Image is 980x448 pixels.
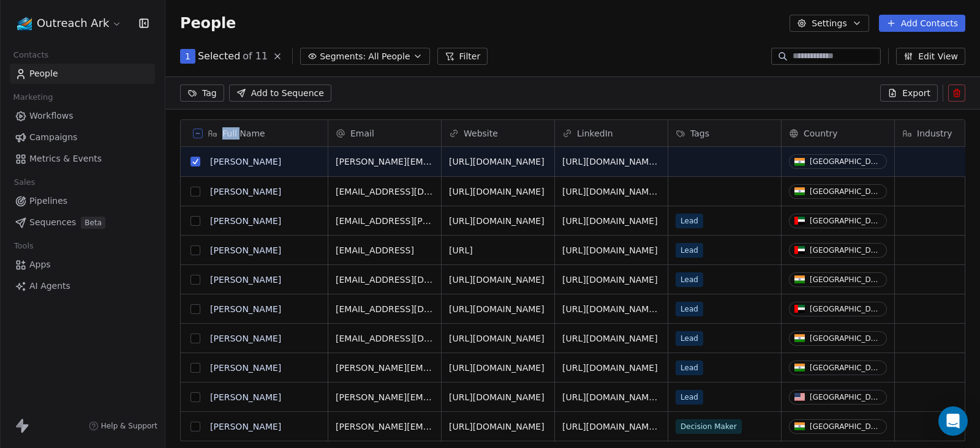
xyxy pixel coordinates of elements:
[336,155,434,168] span: [PERSON_NAME][EMAIL_ADDRESS][DOMAIN_NAME]
[562,216,658,226] a: [URL][DOMAIN_NAME]
[562,187,729,196] a: [URL][DOMAIN_NAME][PERSON_NAME]
[810,393,881,401] div: [GEOGRAPHIC_DATA]
[210,245,281,255] a: [PERSON_NAME]
[790,15,869,32] button: Settings
[668,120,781,146] div: Tags
[29,67,58,80] span: People
[243,49,268,64] span: of 11
[336,185,434,198] span: [EMAIL_ADDRESS][DOMAIN_NAME]
[804,127,838,140] span: Country
[29,195,67,207] span: Pipelines
[562,334,658,343] a: [URL][DOMAIN_NAME]
[15,13,124,34] button: Outreach Ark
[676,302,703,316] span: Lead
[251,87,324,99] span: Add to Sequence
[336,244,434,256] span: [EMAIL_ADDRESS]
[29,152,102,165] span: Metrics & Events
[210,392,281,402] a: [PERSON_NAME]
[449,422,545,431] a: [URL][DOMAIN_NAME]
[879,15,965,32] button: Add Contacts
[810,334,881,343] div: [GEOGRAPHIC_DATA]
[810,217,881,225] div: [GEOGRAPHIC_DATA]
[437,48,488,65] button: Filter
[320,50,366,63] span: Segments:
[10,106,155,126] a: Workflows
[562,157,729,166] a: [URL][DOMAIN_NAME][PERSON_NAME]
[336,420,434,433] span: [PERSON_NAME][EMAIL_ADDRESS][DOMAIN_NAME]
[9,237,39,255] span: Tools
[8,88,58,106] span: Marketing
[101,421,157,431] span: Help & Support
[577,127,613,140] span: LinkedIn
[442,120,554,146] div: Website
[210,216,281,226] a: [PERSON_NAME]
[810,187,881,196] div: [GEOGRAPHIC_DATA]
[676,331,703,346] span: Lead
[810,422,881,431] div: [GEOGRAPHIC_DATA]
[676,419,742,434] span: Decision Maker
[676,214,703,228] span: Lead
[449,216,545,226] a: [URL][DOMAIN_NAME]
[81,217,105,229] span: Beta
[562,304,729,314] a: [URL][DOMAIN_NAME][PERSON_NAME]
[449,392,545,402] a: [URL][DOMAIN_NAME]
[350,127,374,140] span: Email
[676,272,703,287] span: Lead
[336,215,434,227] span: [EMAIL_ADDRESS][PERSON_NAME][DOMAIN_NAME]
[8,46,54,64] span: Contacts
[229,84,331,102] button: Add to Sequence
[562,275,658,285] a: [URL][DOMAIN_NAME]
[336,362,434,374] span: [PERSON_NAME][EMAIL_ADDRESS][DOMAIN_NAME]
[902,87,930,99] span: Export
[449,363,545,373] a: [URL][DOMAIN_NAME]
[449,304,545,314] a: [URL][DOMAIN_NAME]
[676,360,703,375] span: Lead
[181,147,328,442] div: grid
[810,364,881,372] div: [GEOGRAPHIC_DATA]
[210,422,281,431] a: [PERSON_NAME]
[180,14,236,32] span: People
[562,422,729,431] a: [URL][DOMAIN_NAME][PERSON_NAME]
[449,334,545,343] a: [URL][DOMAIN_NAME]
[336,303,434,315] span: [EMAIL_ADDRESS][DOMAIN_NAME]
[29,110,73,122] span: Workflows
[29,280,70,293] span: AI Agents
[810,246,881,255] div: [GEOGRAPHIC_DATA]
[10,64,155,84] a: People
[449,157,545,166] a: [URL][DOMAIN_NAME]
[210,304,281,314] a: [PERSON_NAME]
[210,334,281,343] a: [PERSON_NAME]
[29,216,76,229] span: Sequences
[336,391,434,403] span: [PERSON_NAME][EMAIL_ADDRESS][DOMAIN_NAME]
[328,120,441,146] div: Email
[222,127,265,140] span: Full Name
[938,406,968,436] div: Open Intercom Messenger
[368,50,410,63] span: All People
[210,363,281,373] a: [PERSON_NAME]
[690,127,709,140] span: Tags
[562,363,658,373] a: [URL][DOMAIN_NAME]
[210,275,281,285] a: [PERSON_NAME]
[555,120,668,146] div: LinkedIn
[89,421,157,431] a: Help & Support
[37,15,109,31] span: Outreach Ark
[676,243,703,258] span: Lead
[676,390,703,405] span: Lead
[17,16,32,31] img: Outreach_Ark_Favicon.png
[810,305,881,313] div: [GEOGRAPHIC_DATA]
[562,392,729,402] a: [URL][DOMAIN_NAME][PERSON_NAME]
[10,191,155,211] a: Pipelines
[210,157,281,166] a: [PERSON_NAME]
[810,157,881,166] div: [GEOGRAPHIC_DATA]
[9,173,40,192] span: Sales
[810,275,881,284] div: [GEOGRAPHIC_DATA]
[198,49,240,64] span: Selected
[464,127,498,140] span: Website
[10,149,155,169] a: Metrics & Events
[896,48,965,65] button: Edit View
[29,258,51,271] span: Apps
[210,187,281,196] a: [PERSON_NAME]
[185,50,190,62] span: 1
[917,127,952,140] span: Industry
[449,275,545,285] a: [URL][DOMAIN_NAME]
